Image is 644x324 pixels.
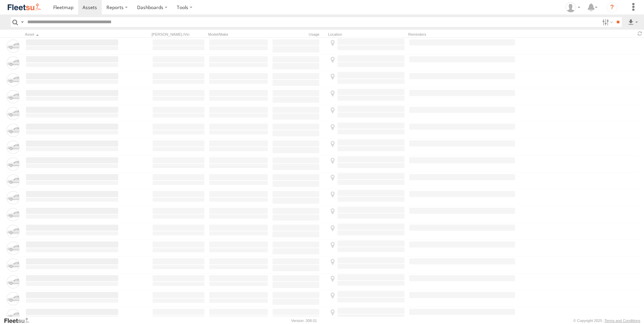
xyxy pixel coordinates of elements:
[607,2,617,13] i: ?
[4,317,35,324] a: Visit our Website
[152,32,205,37] div: [PERSON_NAME]./Vin
[20,17,25,27] label: Search Query
[636,30,644,37] span: Refresh
[328,32,406,37] div: Location
[208,32,269,37] div: Model/Make
[408,32,516,37] div: Reminders
[25,32,119,37] div: Click to Sort
[563,2,583,12] div: Ghasan Arshad
[627,17,639,27] label: Export results as...
[291,319,317,323] div: Version: 308.01
[271,32,325,37] div: Usage
[573,319,640,323] div: © Copyright 2025 -
[7,3,42,12] img: fleetsu-logo-horizontal.svg
[605,319,640,323] a: Terms and Conditions
[600,17,614,27] label: Search Filter Options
